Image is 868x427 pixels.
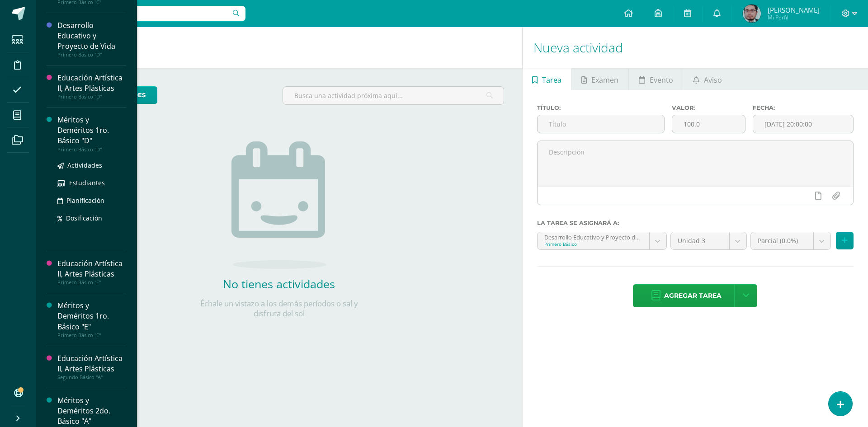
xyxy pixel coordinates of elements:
[47,27,511,68] h1: Actividades
[538,115,664,133] input: Título
[57,146,126,153] div: Primero Básico "D"
[57,374,126,380] div: Segundo Básico "A"
[591,69,618,91] span: Examen
[629,68,683,90] a: Evento
[66,214,102,222] span: Dosificación
[189,276,369,291] h2: No tienes actividades
[704,69,722,91] span: Aviso
[57,300,126,338] a: Méritos y Deméritos 1ro. Básico "E"Primero Básico "E"
[67,161,102,169] span: Actividades
[672,115,745,133] input: Puntos máximos
[753,104,854,111] label: Fecha:
[537,220,854,226] label: La tarea se asignará a:
[57,115,126,152] a: Méritos y Deméritos 1ro. Básico "D"Primero Básico "D"
[671,232,746,249] a: Unidad 3
[768,5,820,14] span: [PERSON_NAME]
[57,279,126,286] div: Primero Básico "E"
[751,232,830,249] a: Parcial (0.0%)
[283,87,503,104] input: Busca una actividad próxima aquí...
[57,258,126,286] a: Educación Artística II, Artes PlásticasPrimero Básico "E"
[57,94,126,100] div: Primero Básico "D"
[523,68,571,90] a: Tarea
[231,141,326,269] img: no_activities.png
[572,68,628,90] a: Examen
[57,395,126,427] div: Méritos y Deméritos 2do. Básico "A"
[768,14,820,21] span: Mi Perfil
[533,27,857,68] h1: Nueva actividad
[57,73,126,94] div: Educación Artística II, Artes Plásticas
[743,5,761,23] img: c79a8ee83a32926c67f9bb364e6b58c4.png
[57,20,126,58] a: Desarrollo Educativo y Proyecto de VidaPrimero Básico "D"
[57,195,126,206] a: Planificación
[664,285,722,307] span: Agregar tarea
[189,299,369,319] p: Échale un vistazo a los demás períodos o sal y disfruta del sol
[57,160,126,170] a: Actividades
[57,73,126,100] a: Educación Artística II, Artes PlásticasPrimero Básico "D"
[538,232,666,249] a: Desarrollo Educativo y Proyecto de Vida 'D'Primero Básico
[57,300,126,332] div: Méritos y Deméritos 1ro. Básico "E"
[69,178,105,187] span: Estudiantes
[42,6,245,21] input: Busca un usuario...
[57,115,126,146] div: Méritos y Deméritos 1ro. Básico "D"
[678,232,722,249] span: Unidad 3
[57,213,126,223] a: Dosificación
[57,178,126,188] a: Estudiantes
[57,52,126,58] div: Primero Básico "D"
[683,68,731,90] a: Aviso
[758,232,807,249] span: Parcial (0.0%)
[57,20,126,52] div: Desarrollo Educativo y Proyecto de Vida
[672,104,745,111] label: Valor:
[753,115,853,133] input: Fecha de entrega
[650,69,673,91] span: Evento
[537,104,665,111] label: Título:
[57,332,126,338] div: Primero Básico "E"
[57,353,126,374] div: Educación Artística II, Artes Plásticas
[544,241,642,247] div: Primero Básico
[57,353,126,380] a: Educación Artística II, Artes PlásticasSegundo Básico "A"
[544,232,642,241] div: Desarrollo Educativo y Proyecto de Vida 'D'
[57,258,126,279] div: Educación Artística II, Artes Plásticas
[66,196,104,205] span: Planificación
[542,69,561,91] span: Tarea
